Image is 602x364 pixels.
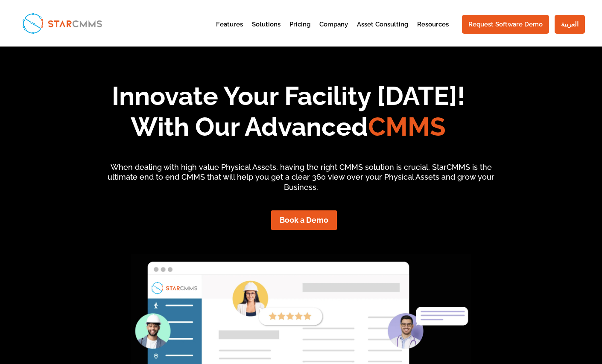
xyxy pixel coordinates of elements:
p: When dealing with high value Physical Assets, having the right CMMS solution is crucial. StarCMMS... [100,162,503,192]
img: StarCMMS [19,9,105,37]
a: Features [216,21,243,42]
a: Pricing [289,21,310,42]
a: العربية [555,15,585,34]
a: Solutions [252,21,281,42]
a: Asset Consulting [357,21,408,42]
span: CMMS [368,112,446,142]
a: Company [319,21,348,42]
a: Request Software Demo [462,15,549,34]
a: Book a Demo [271,210,337,230]
a: Resources [417,21,449,42]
